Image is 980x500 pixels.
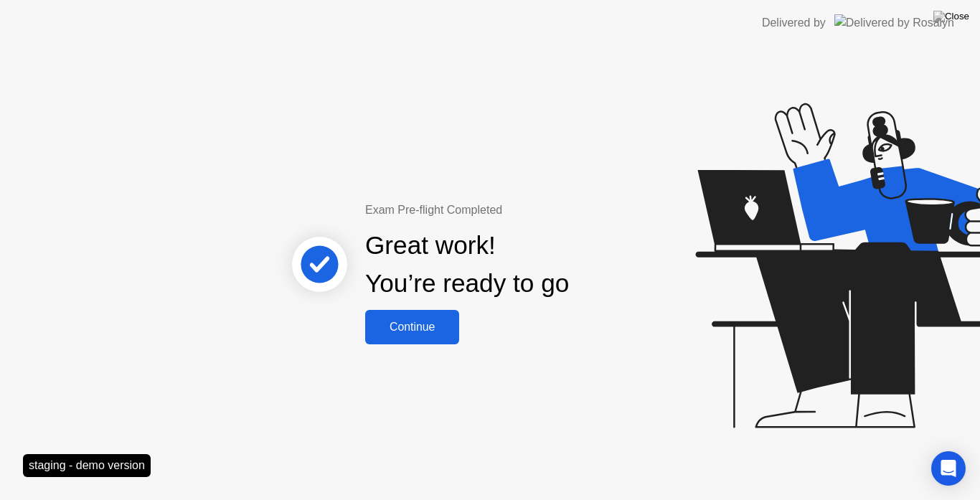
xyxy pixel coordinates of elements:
[365,310,459,344] button: Continue
[834,14,954,31] img: Delivered by Rosalyn
[365,227,569,303] div: Great work! You’re ready to go
[762,14,826,32] div: Delivered by
[369,321,455,334] div: Continue
[933,11,969,22] img: Close
[23,454,151,477] div: staging - demo version
[931,451,966,486] div: Open Intercom Messenger
[365,202,661,219] div: Exam Pre-flight Completed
